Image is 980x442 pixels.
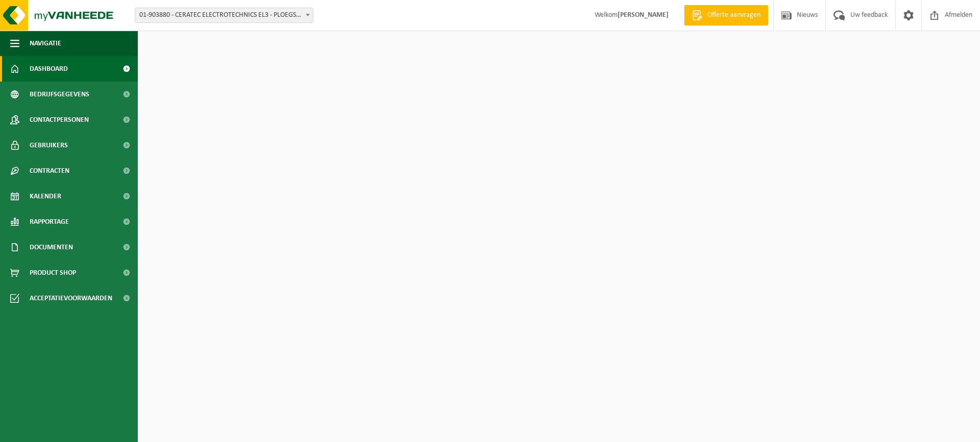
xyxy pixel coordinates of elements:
[705,10,763,20] span: Offerte aanvragen
[135,8,313,23] span: 01-903880 - CERATEC ELECTROTECHNICS EL3 - PLOEGSTEERT
[30,285,112,311] span: Acceptatievoorwaarden
[618,11,669,19] strong: [PERSON_NAME]
[30,158,69,184] span: Contracten
[30,31,61,56] span: Navigatie
[30,107,89,133] span: Contactpersonen
[30,260,76,285] span: Product Shop
[30,56,68,82] span: Dashboard
[30,82,89,107] span: Bedrijfsgegevens
[684,5,768,25] a: Offerte aanvragen
[30,209,69,235] span: Rapportage
[30,133,68,158] span: Gebruikers
[30,184,61,209] span: Kalender
[135,8,313,22] span: 01-903880 - CERATEC ELECTROTECHNICS EL3 - PLOEGSTEERT
[30,235,73,260] span: Documenten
